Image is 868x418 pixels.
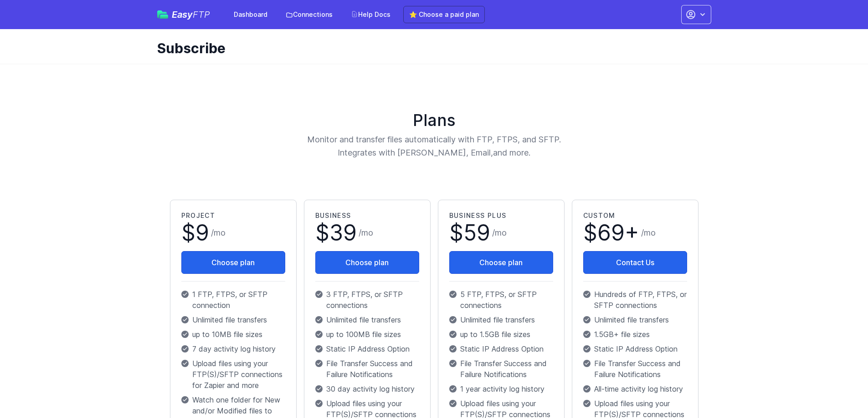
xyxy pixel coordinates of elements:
span: mo [495,228,507,237]
span: mo [644,228,656,237]
p: 7 day activity log history [181,343,285,354]
p: 1 year activity log history [449,383,553,394]
p: up to 10MB file sizes [181,329,285,340]
h2: Business [315,211,419,220]
button: Choose plan [449,251,553,274]
span: $ [181,222,209,244]
p: Static IP Address Option [449,343,553,354]
span: $ [449,222,490,244]
p: 5 FTP, FTPS, or SFTP connections [449,289,553,311]
p: Monitor and transfer files automatically with FTP, FTPS, and SFTP. Integrates with [PERSON_NAME],... [256,133,613,160]
p: up to 100MB file sizes [315,329,419,340]
span: FTP [193,9,210,20]
p: Unlimited file transfers [583,314,687,325]
h1: Plans [166,111,702,129]
span: / [211,227,226,239]
p: Unlimited file transfers [181,314,285,325]
a: Connections [280,6,338,23]
span: 69+ [597,219,639,246]
span: $ [583,222,639,244]
span: Easy [172,10,210,19]
span: / [641,227,656,239]
img: easyftp_logo.png [157,10,168,19]
p: Static IP Address Option [583,343,687,354]
p: Upload files using your FTP(S)/SFTP connections for Zapier and more [181,358,285,391]
p: Unlimited file transfers [315,314,419,325]
a: Dashboard [228,6,273,23]
span: / [492,227,507,239]
p: 30 day activity log history [315,383,419,394]
span: mo [361,228,373,237]
p: Hundreds of FTP, FTPS, or SFTP connections [583,289,687,311]
span: mo [214,228,226,237]
p: File Transfer Success and Failure Notifications [449,358,553,380]
h1: Subscribe [157,40,704,56]
h2: Project [181,211,285,220]
p: 3 FTP, FTPS, or SFTP connections [315,289,419,311]
p: up to 1.5GB file sizes [449,329,553,340]
a: Help Docs [345,6,396,23]
p: File Transfer Success and Failure Notifications [583,358,687,380]
button: Choose plan [181,251,285,274]
button: Choose plan [315,251,419,274]
span: 39 [329,219,357,246]
p: 1.5GB+ file sizes [583,329,687,340]
h2: Business Plus [449,211,553,220]
h2: Custom [583,211,687,220]
span: 9 [195,219,209,246]
span: / [359,227,373,239]
p: Unlimited file transfers [449,314,553,325]
p: Static IP Address Option [315,343,419,354]
a: EasyFTP [157,10,210,19]
p: All-time activity log history [583,383,687,394]
span: $ [315,222,357,244]
span: 59 [463,219,490,246]
p: 1 FTP, FTPS, or SFTP connection [181,289,285,311]
a: ⭐ Choose a paid plan [403,6,485,23]
a: Contact Us [583,251,687,274]
p: File Transfer Success and Failure Notifications [315,358,419,380]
